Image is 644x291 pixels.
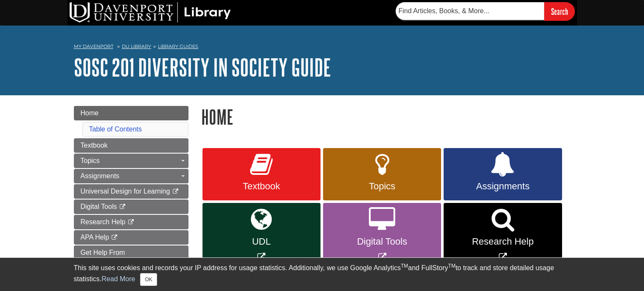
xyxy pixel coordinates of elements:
span: Assignments [450,181,555,192]
a: Topics [74,154,188,168]
a: Read More [101,275,135,282]
span: Research Help [81,218,126,225]
a: Link opens in new window [323,203,441,268]
form: Searches DU Library's articles, books, and more [396,2,575,20]
span: Textbook [209,181,314,192]
img: DU Library [70,2,231,23]
i: This link opens in a new window [119,204,126,210]
span: Home [81,109,99,117]
i: This link opens in a new window [127,220,135,225]
a: Link opens in new window [202,203,321,268]
button: Close [140,273,157,286]
span: Topics [329,181,435,192]
a: Home [74,106,188,120]
span: Get Help From [PERSON_NAME] [81,249,137,266]
a: Textbook [202,148,321,201]
input: Search [544,2,575,20]
span: UDL [209,236,314,247]
a: SOSC 201 Diversity in Society Guide [74,54,331,80]
i: This link opens in a new window [172,189,179,194]
a: Table of Contents [89,126,142,133]
span: Digital Tools [81,203,117,210]
span: Universal Design for Learning [81,188,170,195]
a: Library Guides [158,43,198,49]
sup: TM [448,263,456,269]
a: Topics [323,148,441,201]
h1: Home [201,106,571,128]
span: Topics [81,157,100,164]
span: APA Help [81,234,109,241]
span: Textbook [81,142,108,149]
sup: TM [401,263,408,269]
span: Assignments [81,172,120,180]
a: Universal Design for Learning [74,184,188,199]
a: My Davenport [74,43,113,50]
span: Digital Tools [329,236,435,247]
a: APA Help [74,230,188,245]
input: Find Articles, Books, & More... [396,2,544,20]
i: This link opens in a new window [111,235,118,240]
a: Get Help From [PERSON_NAME] [74,245,188,270]
div: This site uses cookies and records your IP address for usage statistics. Additionally, we use Goo... [74,263,571,286]
a: Link opens in new window [444,203,562,268]
a: Assignments [444,148,562,201]
a: Research Help [74,215,188,229]
span: Research Help [450,236,555,247]
a: DU Library [122,43,151,49]
a: Digital Tools [74,200,188,214]
a: Assignments [74,169,188,183]
nav: breadcrumb [74,41,571,54]
a: Textbook [74,138,188,153]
